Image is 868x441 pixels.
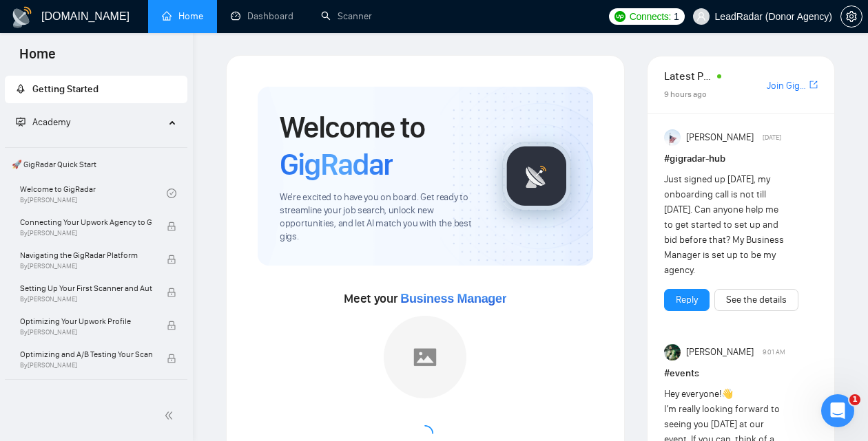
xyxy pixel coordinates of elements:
span: [PERSON_NAME] [686,345,754,360]
span: Business Manager [400,292,506,305]
span: [PERSON_NAME] [686,130,754,145]
span: 9:01 AM [763,346,785,358]
button: Reply [664,289,710,311]
h1: # events [664,366,818,381]
h1: Welcome to [280,109,480,183]
span: [DATE] [763,131,781,144]
a: See the details [726,292,787,308]
span: 👑 Agency Success with GigRadar [6,383,186,410]
img: placeholder.png [384,316,466,398]
span: Academy [32,116,70,128]
span: GigRadar [280,146,393,183]
span: By [PERSON_NAME] [20,229,152,237]
span: We're excited to have you on board. Get ready to streamline your job search, unlock new opportuni... [280,191,480,244]
a: Join GigRadar Slack Community [767,78,807,94]
span: user [696,12,706,21]
iframe: Intercom live chat [821,394,854,427]
span: Navigating the GigRadar Platform [20,248,152,262]
span: check-circle [167,189,176,198]
span: lock [167,255,176,264]
span: Home [8,44,67,73]
a: export [809,78,818,92]
span: 🚀 GigRadar Quick Start [6,151,186,178]
span: By [PERSON_NAME] [20,295,152,303]
span: lock [167,321,176,330]
span: 9 hours ago [664,89,707,99]
img: logo [11,6,33,28]
span: By [PERSON_NAME] [20,328,152,336]
span: setting [841,11,862,22]
span: Optimizing Your Upwork Profile [20,314,152,328]
img: Anisuzzaman Khan [664,129,681,146]
div: Just signed up [DATE], my onboarding call is not till [DATE]. Can anyone help me to get started t... [664,172,787,278]
h1: # gigradar-hub [664,151,818,166]
span: Optimizing and A/B Testing Your Scanner for Better Results [20,347,152,361]
span: By [PERSON_NAME] [20,361,152,369]
span: lock [167,288,176,297]
span: Meet your [344,291,506,306]
button: setting [840,6,862,28]
span: lock [167,354,176,363]
img: Vlad [664,344,681,361]
span: 👋 [721,388,733,400]
span: 1 [674,9,679,24]
button: See the details [714,289,798,311]
a: Welcome to GigRadarBy[PERSON_NAME] [20,178,167,208]
span: fund-projection-screen [16,117,25,127]
span: Connects: [630,9,671,24]
img: gigradar-logo.png [502,142,571,211]
span: Getting Started [32,83,99,95]
span: By [PERSON_NAME] [20,262,152,270]
a: searchScanner [321,10,372,22]
a: setting [840,11,862,22]
span: double-left [164,409,178,422]
span: Setting Up Your First Scanner and Auto-Bidder [20,281,152,295]
a: Reply [676,292,698,308]
a: dashboardDashboard [231,10,293,22]
img: upwork-logo.png [614,11,626,22]
li: Getting Started [5,76,187,103]
span: Connecting Your Upwork Agency to GigRadar [20,215,152,229]
span: rocket [16,84,25,94]
span: lock [167,222,176,231]
span: Latest Posts from the GigRadar Community [664,67,713,85]
span: export [809,79,818,90]
span: Academy [16,116,70,128]
a: homeHome [162,10,203,22]
span: 1 [849,394,860,405]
